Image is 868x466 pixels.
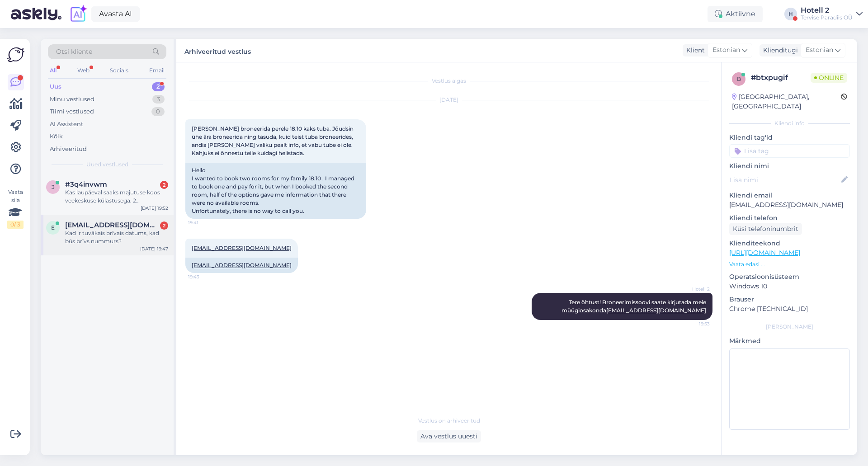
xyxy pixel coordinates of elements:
span: Otsi kliente [56,47,92,56]
span: 3 [52,184,55,190]
span: #3q4invwm [65,180,107,188]
div: Vestlus algas [185,77,712,85]
p: Brauser [729,295,850,304]
div: Kliendi info [729,119,850,127]
div: 2 [152,82,165,91]
a: [URL][DOMAIN_NAME] [729,249,800,257]
div: Aktiivne [708,6,763,22]
div: [DATE] 19:52 [141,205,168,212]
div: Hotell 2 [801,7,853,14]
div: Tiimi vestlused [50,107,94,116]
p: Kliendi telefon [729,213,850,223]
div: 0 [151,107,165,116]
img: Askly Logo [7,46,24,63]
div: 0 / 3 [7,221,24,229]
span: Estonian [712,45,740,55]
a: [EMAIL_ADDRESS][DOMAIN_NAME] [192,245,292,251]
p: [EMAIL_ADDRESS][DOMAIN_NAME] [729,200,850,210]
div: Kas laupäeval saaks majutuse koos veekeskuse külastusega. 2 täiskasvanut + 13 a. Laps [65,188,168,205]
span: enija1985@inbox.lv [65,221,159,229]
div: AI Assistent [50,120,83,129]
div: Email [147,65,166,76]
p: Kliendi tag'id [729,133,850,142]
span: Estonian [806,45,833,55]
div: Minu vestlused [50,95,94,104]
p: Kliendi email [729,191,850,200]
div: Arhiveeritud [50,145,87,154]
span: b [737,75,741,82]
p: Klienditeekond [729,239,850,248]
div: Vaata siia [7,188,24,229]
a: Hotell 2Tervise Paradiis OÜ [801,7,863,21]
div: Klient [683,46,705,55]
div: Kad ir tuvākais brīvais datums, kad būs brīvs nummurs? [65,229,168,245]
span: Tere õhtust! Broneerimissoovi saate kirjutada meie müügiosakonda [561,299,708,314]
div: 3 [152,95,165,104]
span: Vestlus on arhiveeritud [418,417,480,425]
div: Uus [50,82,61,91]
span: e [51,224,55,231]
div: [DATE] 19:47 [140,245,168,252]
label: Arhiveeritud vestlus [184,44,251,56]
p: Operatsioonisüsteem [729,272,850,282]
p: Chrome [TECHNICAL_ID] [729,304,850,314]
p: Märkmed [729,336,850,346]
span: [PERSON_NAME] broneerida perele 18.10 kaks tuba. Jõudsin ühe ära broneerida ning tasuda, kuid tei... [192,125,355,156]
span: 19:43 [188,273,222,280]
div: 2 [160,181,168,189]
div: Web [75,65,91,76]
div: Klienditugi [759,46,798,55]
p: Kliendi nimi [729,161,850,171]
input: Lisa tag [729,144,850,158]
div: # btxpugif [751,72,811,83]
div: H [784,8,797,20]
div: 2 [160,221,168,230]
img: explore-ai [69,5,88,24]
p: Windows 10 [729,282,850,291]
div: All [48,65,58,76]
p: Vaata edasi ... [729,260,850,268]
span: Uued vestlused [86,160,128,169]
span: Online [811,73,847,83]
div: [DATE] [185,96,712,104]
div: [GEOGRAPHIC_DATA], [GEOGRAPHIC_DATA] [732,92,841,111]
div: [PERSON_NAME] [729,323,850,331]
input: Lisa nimi [730,175,840,185]
div: Kõik [50,132,63,141]
a: Avasta AI [91,6,140,22]
div: Tervise Paradiis OÜ [801,14,853,21]
div: Hello I wanted to book two rooms for my family 18.10 . I managed to book one and pay for it, but ... [185,163,366,219]
div: Küsi telefoninumbrit [729,223,802,235]
span: 19:53 [676,320,710,327]
span: Hotell 2 [676,286,710,292]
div: Socials [108,65,130,76]
a: [EMAIL_ADDRESS][DOMAIN_NAME] [192,262,292,268]
a: [EMAIL_ADDRESS][DOMAIN_NAME] [606,307,706,314]
span: 19:41 [188,219,222,226]
div: Ava vestlus uuesti [417,430,481,442]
